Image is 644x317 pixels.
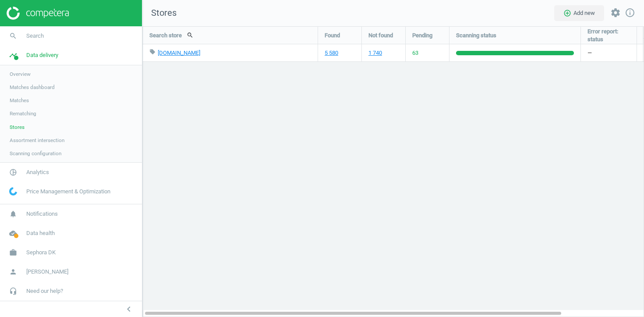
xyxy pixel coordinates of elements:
i: pie_chart_outlined [5,164,21,181]
i: notifications [5,206,21,222]
div: — [581,44,637,61]
i: local_offer [149,49,156,55]
button: add_circle_outlineAdd new [554,5,604,21]
i: info_outline [625,7,635,18]
span: Scanning status [456,32,496,39]
i: person [5,264,21,280]
img: wGWNvw8QSZomAAAAABJRU5ErkJggg== [9,187,17,196]
i: cloud_done [5,225,21,242]
span: Data health [26,229,55,237]
button: chevron_left [118,303,140,315]
div: Search store [143,27,318,44]
span: Need our help? [26,287,63,295]
span: Rematching [10,110,36,117]
i: chevron_left [124,304,134,314]
a: [DOMAIN_NAME] [158,50,200,56]
i: headset_mic [5,283,21,299]
span: Error report: status [587,28,630,43]
i: settings [610,7,621,18]
span: Not found [368,32,393,39]
span: Price Management & Optimization [26,188,110,196]
img: ajHJNr6hYgQAAAAASUVORK5CYII= [7,7,69,20]
a: info_outline [625,7,635,19]
span: Stores [142,7,177,19]
a: 1 740 [368,49,382,57]
span: Notifications [26,210,58,218]
span: Overview [10,71,31,78]
span: Assortment intersection [10,137,64,144]
button: search [182,28,198,43]
i: search [5,28,21,44]
i: timeline [5,47,21,64]
i: add_circle_outline [563,9,571,17]
span: Pending [412,32,432,39]
span: Stores [10,124,25,131]
span: Found [325,32,340,39]
span: Sephora DK [26,249,56,256]
a: 5 580 [325,49,338,57]
i: work [5,244,21,261]
span: Matches [10,97,29,104]
span: Data delivery [26,51,58,59]
span: [PERSON_NAME] [26,268,68,276]
span: Matches dashboard [10,84,55,91]
button: settings [606,4,625,22]
span: 63 [412,49,418,57]
span: Scanning configuration [10,150,61,157]
span: Analytics [26,168,49,176]
span: Search [26,32,44,40]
